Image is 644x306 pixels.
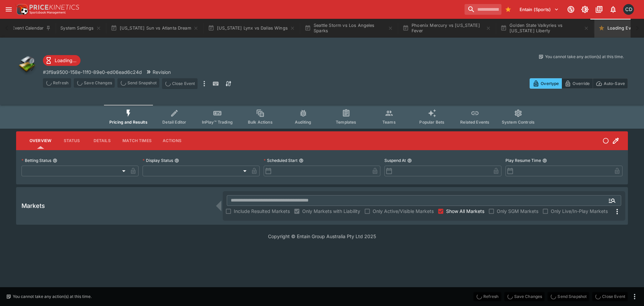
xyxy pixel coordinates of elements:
div: Event type filters [104,105,540,129]
button: more [631,293,639,301]
span: Related Events [460,120,489,125]
p: Loading... [55,57,76,64]
button: Actions [157,133,187,149]
div: Cameron Duffy [623,4,634,15]
img: other.png [16,54,38,75]
p: Play Resume Time [505,158,541,163]
button: Golden State Valkyries vs [US_STATE] Liberty [496,19,593,38]
p: Scheduled Start [264,158,298,163]
span: System Controls [502,120,535,125]
button: Auto-Save [593,78,628,89]
button: Match Times [117,133,157,149]
span: InPlay™ Trading [202,120,233,125]
button: Play Resume Time [542,158,547,163]
button: Bookmarks [503,4,514,15]
button: Cameron Duffy [621,2,636,17]
button: Documentation [593,3,605,15]
span: Include Resulted Markets [234,208,290,215]
p: Copy To Clipboard [43,69,142,76]
img: Sportsbook Management [30,11,66,14]
span: Templates [336,120,356,125]
span: Pricing and Results [109,120,148,125]
button: Scheduled Start [299,158,304,163]
p: You cannot take any action(s) at this time. [13,294,92,300]
svg: More [613,208,621,216]
p: Overtype [541,80,559,87]
p: Display Status [143,158,173,163]
button: Overtype [530,78,562,89]
button: [US_STATE] Lynx vs Dallas Wings [204,19,299,38]
button: Open [606,194,618,207]
span: Detail Editor [162,120,186,125]
span: Popular Bets [419,120,444,125]
button: System Settings [56,19,105,38]
button: Notifications [607,3,619,15]
p: Revision [153,69,171,76]
button: Toggle light/dark mode [579,3,591,15]
button: Phoenix Mercury vs [US_STATE] Fever [398,19,495,38]
button: Override [561,78,593,89]
p: Auto-Save [604,80,625,87]
p: Betting Status [21,158,51,163]
button: [US_STATE] Sun vs Atlanta Dream [107,19,203,38]
button: Connected to PK [565,3,577,15]
span: Only Active/Visible Markets [373,208,434,215]
button: Event Calendar [8,19,55,38]
button: Betting Status [53,158,57,163]
h5: Markets [21,202,45,210]
button: Select Tenant [516,4,563,15]
span: Show All Markets [446,208,484,215]
span: Bulk Actions [248,120,273,125]
button: Details [87,133,117,149]
input: search [465,4,501,15]
div: Start From [530,78,628,89]
img: PriceKinetics [30,5,79,10]
button: Overview [24,133,57,149]
p: Override [573,80,590,87]
p: You cannot take any action(s) at this time. [545,54,624,60]
span: Only Markets with Liability [302,208,360,215]
span: Only SGM Markets [497,208,538,215]
span: Auditing [295,120,311,125]
button: more [200,78,208,89]
span: Only Live/In-Play Markets [551,208,608,215]
button: open drawer [3,3,15,15]
img: PriceKinetics Logo [15,3,28,16]
p: Suspend At [384,158,406,163]
span: Teams [382,120,396,125]
button: Status [57,133,87,149]
button: Display Status [174,158,179,163]
button: Suspend At [407,158,412,163]
button: Seattle Storm vs Los Angeles Sparks [301,19,397,38]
